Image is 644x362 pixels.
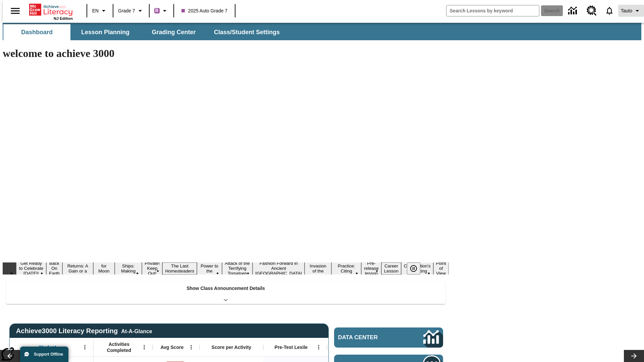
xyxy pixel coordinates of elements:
[331,257,361,280] button: Slide 12 Mixed Practice: Citing Evidence
[446,5,539,16] input: search field
[93,257,115,280] button: Slide 4 Time for Moon Rules?
[338,334,401,341] span: Data Center
[80,342,90,352] button: Open Menu
[253,260,305,277] button: Slide 10 Fashion Forward in Ancient Rome
[89,5,111,17] button: Language: EN, Select a language
[46,260,62,277] button: Slide 2 Back On Earth
[407,262,427,275] div: Pause
[3,23,641,40] div: SubNavbar
[621,7,632,14] span: Tauto
[334,327,443,348] a: Data Center
[34,352,63,357] span: Support Offline
[29,3,73,16] a: Home
[140,24,207,40] button: Grading Center
[54,16,73,20] span: NJ Edition
[16,327,152,335] span: Achieve3000 Literacy Reporting
[139,342,149,352] button: Open Menu
[222,260,253,277] button: Slide 9 Attack of the Terrifying Tomatoes
[115,257,142,280] button: Slide 5 Cruise Ships: Making Waves
[401,257,433,280] button: Slide 15 The Constitution's Balancing Act
[115,5,147,17] button: Grade: Grade 7, Select a grade
[16,260,46,277] button: Slide 1 Get Ready to Celebrate Juneteenth!
[29,2,73,20] div: Home
[305,257,331,280] button: Slide 11 The Invasion of the Free CD
[62,257,93,280] button: Slide 3 Free Returns: A Gain or a Drain?
[381,262,401,275] button: Slide 14 Career Lesson
[3,5,98,11] body: Maximum 600 characters Press Escape to exit toolbar Press Alt + F10 to reach toolbar
[5,1,25,21] button: Open side menu
[20,347,68,362] button: Support Offline
[97,341,141,353] span: Activities Completed
[155,6,159,15] span: B
[3,24,70,40] button: Dashboard
[583,2,601,20] a: Resource Center, Will open in new tab
[3,24,286,40] div: SubNavbar
[186,285,265,292] p: Show Class Announcement Details
[181,7,228,14] span: 2025 Auto Grade 7
[152,5,171,17] button: Boost Class color is purple. Change class color
[39,344,56,350] span: Student
[72,24,139,40] button: Lesson Planning
[3,47,449,60] h1: welcome to achieve 3000
[6,281,445,304] div: Show Class Announcement Details
[92,7,99,14] span: EN
[160,344,183,350] span: Avg Score
[121,327,152,335] div: At-A-Glance
[433,260,449,277] button: Slide 16 Point of View
[624,350,644,362] button: Lesson carousel, Next
[601,2,618,19] a: Notifications
[142,260,162,277] button: Slide 6 Private! Keep Out!
[618,5,644,17] button: Profile/Settings
[186,342,196,352] button: Open Menu
[162,262,197,275] button: Slide 7 The Last Homesteaders
[212,344,252,350] span: Score per Activity
[197,257,222,280] button: Slide 8 Solar Power to the People
[564,2,583,20] a: Data Center
[314,342,324,352] button: Open Menu
[361,260,381,277] button: Slide 13 Pre-release lesson
[209,24,285,40] button: Class/Student Settings
[118,7,135,14] span: Grade 7
[275,344,308,350] span: Pre-Test Lexile
[407,262,420,275] button: Pause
